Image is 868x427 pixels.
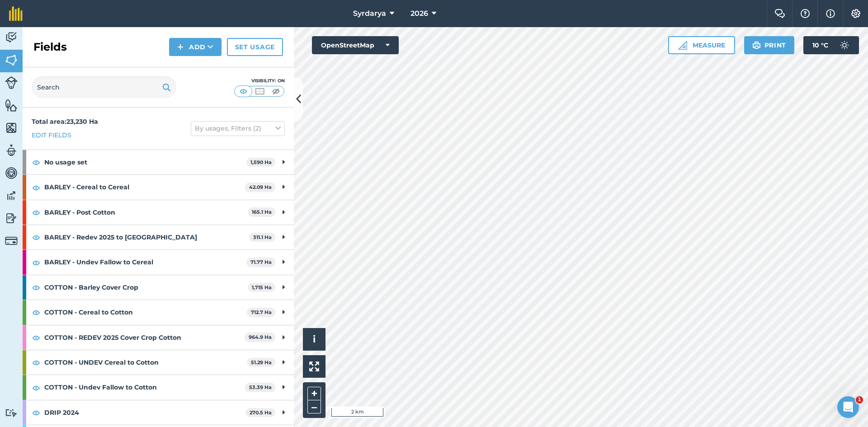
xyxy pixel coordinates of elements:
[5,53,18,67] img: svg+xml;base64,PHN2ZyB4bWxucz0iaHR0cDovL3d3dy53My5vcmcvMjAwMC9zdmciIHdpZHRoPSI1NiIgaGVpZ2h0PSI2MC...
[309,361,319,371] img: Four arrows, one pointing top left, one top right, one bottom right and the last bottom left
[5,235,18,247] img: svg+xml;base64,PD94bWwgdmVyc2lvbj0iMS4wIiBlbmNvZGluZz0idXRmLTgiPz4KPCEtLSBHZW5lcmF0b3I6IEFkb2JlIE...
[169,38,222,56] button: Add
[32,157,40,168] img: svg+xml;base64,PHN2ZyB4bWxucz0iaHR0cDovL3d3dy53My5vcmcvMjAwMC9zdmciIHdpZHRoPSIxOCIgaGVpZ2h0PSIyNC...
[44,375,245,399] strong: COTTON - Undev Fallow to Cotton
[307,387,321,400] button: +
[44,175,245,199] strong: BARLEY - Cereal to Cereal
[250,159,272,165] strong: 1,590 Ha
[249,184,272,190] strong: 42.09 Ha
[32,382,40,393] img: svg+xml;base64,PHN2ZyB4bWxucz0iaHR0cDovL3d3dy53My5vcmcvMjAwMC9zdmciIHdpZHRoPSIxOCIgaGVpZ2h0PSIyNC...
[5,99,18,112] img: svg+xml;base64,PHN2ZyB4bWxucz0iaHR0cDovL3d3dy53My5vcmcvMjAwMC9zdmciIHdpZHRoPSI1NiIgaGVpZ2h0PSI2MC...
[252,209,272,215] strong: 165.1 Ha
[32,307,40,318] img: svg+xml;base64,PHN2ZyB4bWxucz0iaHR0cDovL3d3dy53My5vcmcvMjAwMC9zdmciIHdpZHRoPSIxOCIgaGVpZ2h0PSIyNC...
[44,300,247,324] strong: COTTON - Cereal to Cotton
[32,257,40,268] img: svg+xml;base64,PHN2ZyB4bWxucz0iaHR0cDovL3d3dy53My5vcmcvMjAwMC9zdmciIHdpZHRoPSIxOCIgaGVpZ2h0PSIyNC...
[44,350,247,375] strong: COTTON - UNDEV Cereal to Cotton
[234,77,285,84] div: Visibility: On
[837,396,859,418] iframe: Intercom live chat
[253,234,272,240] strong: 311.1 Ha
[23,300,294,324] div: COTTON - Cereal to Cotton712.7 Ha
[32,332,40,343] img: svg+xml;base64,PHN2ZyB4bWxucz0iaHR0cDovL3d3dy53My5vcmcvMjAwMC9zdmciIHdpZHRoPSIxOCIgaGVpZ2h0PSIyNC...
[23,200,294,225] div: BARLEY - Post Cotton165.1 Ha
[9,6,23,21] img: fieldmargin Logo
[23,350,294,375] div: COTTON - UNDEV Cereal to Cotton51.29 Ha
[32,407,40,418] img: svg+xml;base64,PHN2ZyB4bWxucz0iaHR0cDovL3d3dy53My5vcmcvMjAwMC9zdmciIHdpZHRoPSIxOCIgaGVpZ2h0PSIyNC...
[850,9,861,18] img: A cog icon
[774,9,785,18] img: Two speech bubbles overlapping with the left bubble in the forefront
[303,328,325,351] button: i
[5,189,18,202] img: svg+xml;base64,PD94bWwgdmVyc2lvbj0iMS4wIiBlbmNvZGluZz0idXRmLTgiPz4KPCEtLSBHZW5lcmF0b3I6IEFkb2JlIE...
[250,409,272,416] strong: 270.5 Ha
[23,275,294,300] div: COTTON - Barley Cover Crop1,715 Ha
[5,31,18,44] img: svg+xml;base64,PD94bWwgdmVyc2lvbj0iMS4wIiBlbmNvZGluZz0idXRmLTgiPz4KPCEtLSBHZW5lcmF0b3I6IEFkb2JlIE...
[238,87,249,96] img: svg+xml;base64,PHN2ZyB4bWxucz0iaHR0cDovL3d3dy53My5vcmcvMjAwMC9zdmciIHdpZHRoPSI1MCIgaGVpZ2h0PSI0MC...
[251,359,272,366] strong: 51.29 Ha
[752,40,761,51] img: svg+xml;base64,PHN2ZyB4bWxucz0iaHR0cDovL3d3dy53My5vcmcvMjAwMC9zdmciIHdpZHRoPSIxOSIgaGVpZ2h0PSIyNC...
[44,325,245,350] strong: COTTON - REDEV 2025 Cover Crop Cotton
[32,182,40,193] img: svg+xml;base64,PHN2ZyB4bWxucz0iaHR0cDovL3d3dy53My5vcmcvMjAwMC9zdmciIHdpZHRoPSIxOCIgaGVpZ2h0PSIyNC...
[856,396,863,404] span: 1
[44,400,245,425] strong: DRIP 2024
[23,250,294,274] div: BARLEY - Undev Fallow to Cereal71.77 Ha
[313,333,316,345] span: i
[32,282,40,293] img: svg+xml;base64,PHN2ZyB4bWxucz0iaHR0cDovL3d3dy53My5vcmcvMjAwMC9zdmciIHdpZHRoPSIxOCIgaGVpZ2h0PSIyNC...
[249,384,272,390] strong: 53.39 Ha
[812,36,828,54] span: 10 ° C
[5,408,18,417] img: svg+xml;base64,PD94bWwgdmVyc2lvbj0iMS4wIiBlbmNvZGluZz0idXRmLTgiPz4KPCEtLSBHZW5lcmF0b3I6IEFkb2JlIE...
[32,117,98,126] strong: Total area : 23,230 Ha
[353,8,386,19] span: Syrdarya
[744,36,795,54] button: Print
[32,130,71,140] a: Edit fields
[800,9,811,18] img: A question mark icon
[254,87,265,96] img: svg+xml;base64,PHN2ZyB4bWxucz0iaHR0cDovL3d3dy53My5vcmcvMjAwMC9zdmciIHdpZHRoPSI1MCIgaGVpZ2h0PSI0MC...
[410,8,428,19] span: 2026
[5,76,18,89] img: svg+xml;base64,PD94bWwgdmVyc2lvbj0iMS4wIiBlbmNvZGluZz0idXRmLTgiPz4KPCEtLSBHZW5lcmF0b3I6IEFkb2JlIE...
[227,38,283,56] a: Set usage
[5,166,18,180] img: svg+xml;base64,PD94bWwgdmVyc2lvbj0iMS4wIiBlbmNvZGluZz0idXRmLTgiPz4KPCEtLSBHZW5lcmF0b3I6IEFkb2JlIE...
[32,357,40,368] img: svg+xml;base64,PHN2ZyB4bWxucz0iaHR0cDovL3d3dy53My5vcmcvMjAwMC9zdmciIHdpZHRoPSIxOCIgaGVpZ2h0PSIyNC...
[835,36,854,54] img: svg+xml;base64,PD94bWwgdmVyc2lvbj0iMS4wIiBlbmNvZGluZz0idXRmLTgiPz4KPCEtLSBHZW5lcmF0b3I6IEFkb2JlIE...
[44,250,246,274] strong: BARLEY - Undev Fallow to Cereal
[44,150,246,174] strong: No usage set
[668,36,735,54] button: Measure
[23,175,294,199] div: BARLEY - Cereal to Cereal42.09 Ha
[44,225,249,249] strong: BARLEY - Redev 2025 to [GEOGRAPHIC_DATA]
[803,36,859,54] button: 10 °C
[23,225,294,249] div: BARLEY - Redev 2025 to [GEOGRAPHIC_DATA]311.1 Ha
[270,87,282,96] img: svg+xml;base64,PHN2ZyB4bWxucz0iaHR0cDovL3d3dy53My5vcmcvMjAwMC9zdmciIHdpZHRoPSI1MCIgaGVpZ2h0PSI0MC...
[250,259,272,265] strong: 71.77 Ha
[251,309,272,315] strong: 712.7 Ha
[252,284,272,291] strong: 1,715 Ha
[5,121,18,135] img: svg+xml;base64,PHN2ZyB4bWxucz0iaHR0cDovL3d3dy53My5vcmcvMjAwMC9zdmciIHdpZHRoPSI1NiIgaGVpZ2h0PSI2MC...
[23,150,294,174] div: No usage set1,590 Ha
[33,40,67,54] h2: Fields
[32,76,176,98] input: Search
[177,42,184,52] img: svg+xml;base64,PHN2ZyB4bWxucz0iaHR0cDovL3d3dy53My5vcmcvMjAwMC9zdmciIHdpZHRoPSIxNCIgaGVpZ2h0PSIyNC...
[307,400,321,413] button: –
[5,211,18,225] img: svg+xml;base64,PD94bWwgdmVyc2lvbj0iMS4wIiBlbmNvZGluZz0idXRmLTgiPz4KPCEtLSBHZW5lcmF0b3I6IEFkb2JlIE...
[23,325,294,350] div: COTTON - REDEV 2025 Cover Crop Cotton964.9 Ha
[23,375,294,399] div: COTTON - Undev Fallow to Cotton53.39 Ha
[826,8,835,19] img: svg+xml;base64,PHN2ZyB4bWxucz0iaHR0cDovL3d3dy53My5vcmcvMjAwMC9zdmciIHdpZHRoPSIxNyIgaGVpZ2h0PSIxNy...
[44,275,248,300] strong: COTTON - Barley Cover Crop
[678,41,687,50] img: Ruler icon
[162,82,171,93] img: svg+xml;base64,PHN2ZyB4bWxucz0iaHR0cDovL3d3dy53My5vcmcvMjAwMC9zdmciIHdpZHRoPSIxOSIgaGVpZ2h0PSIyNC...
[191,121,285,136] button: By usages, Filters (2)
[32,207,40,218] img: svg+xml;base64,PHN2ZyB4bWxucz0iaHR0cDovL3d3dy53My5vcmcvMjAwMC9zdmciIHdpZHRoPSIxOCIgaGVpZ2h0PSIyNC...
[32,232,40,243] img: svg+xml;base64,PHN2ZyB4bWxucz0iaHR0cDovL3d3dy53My5vcmcvMjAwMC9zdmciIHdpZHRoPSIxOCIgaGVpZ2h0PSIyNC...
[5,144,18,157] img: svg+xml;base64,PD94bWwgdmVyc2lvbj0iMS4wIiBlbmNvZGluZz0idXRmLTgiPz4KPCEtLSBHZW5lcmF0b3I6IEFkb2JlIE...
[23,400,294,425] div: DRIP 2024270.5 Ha
[44,200,248,225] strong: BARLEY - Post Cotton
[249,334,272,340] strong: 964.9 Ha
[312,36,399,54] button: OpenStreetMap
